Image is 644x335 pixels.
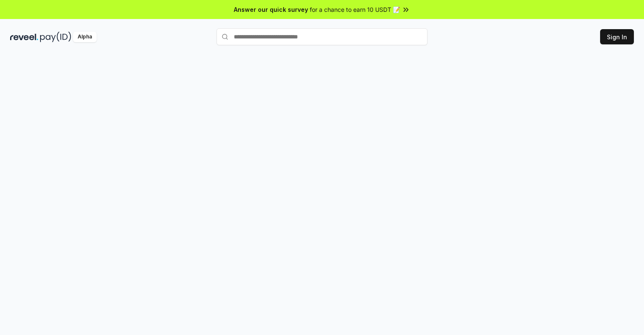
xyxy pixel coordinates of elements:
[73,32,97,42] div: Alpha
[310,5,400,14] span: for a chance to earn 10 USDT 📝
[40,32,71,42] img: pay_id
[600,29,634,44] button: Sign In
[234,5,308,14] span: Answer our quick survey
[10,32,38,42] img: reveel_dark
